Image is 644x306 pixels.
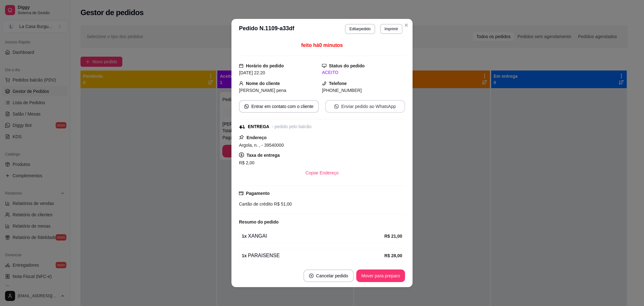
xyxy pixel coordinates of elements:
[239,88,286,93] span: [PERSON_NAME] pena
[242,232,384,240] div: XANGAI
[239,24,294,34] h3: Pedido N. 1109-a33df
[380,24,402,34] button: Imprimir
[239,191,243,195] span: credit-card
[247,153,280,158] strong: Taxa de entrega
[244,104,249,109] span: whats-app
[322,88,362,93] span: [PHONE_NUMBER]
[239,143,284,148] span: Argola, n. , - 39540000
[322,64,326,68] span: desktop
[239,135,244,140] span: pushpin
[246,191,269,196] strong: Pagamento
[239,81,243,86] span: user
[301,42,343,48] span: feito há 0 minutos
[325,100,405,113] button: whats-appEnviar pedido ao WhatsApp
[248,123,269,130] div: ENTREGA
[345,24,375,34] button: Editarpedido
[242,234,247,239] strong: 1 x
[246,81,280,86] strong: Nome do cliente
[303,269,354,282] button: close-circleCancelar pedido
[329,63,365,68] strong: Status do pedido
[356,269,405,282] button: Mover para preparo
[242,253,247,258] strong: 1 x
[239,219,279,224] strong: Resumo do pedido
[239,64,243,68] span: calendar
[309,274,314,278] span: close-circle
[322,81,326,86] span: phone
[300,167,343,179] button: Copiar Endereço
[272,123,311,130] div: - pedido pelo balcão
[239,70,265,75] span: [DATE] 22:20
[273,201,292,207] span: R$ 51,00
[239,201,273,207] span: Cartão de crédito
[384,253,402,258] strong: R$ 28,00
[334,104,339,109] span: whats-app
[322,69,405,76] div: ACEITO
[329,81,347,86] strong: Telefone
[401,20,411,30] button: Close
[246,63,284,68] strong: Horário do pedido
[242,252,384,259] div: PARAISENSE
[247,135,267,140] strong: Endereço
[384,234,402,239] strong: R$ 21,00
[239,100,319,113] button: whats-appEntrar em contato com o cliente
[239,160,254,165] span: R$ 2,00
[239,152,244,157] span: dollar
